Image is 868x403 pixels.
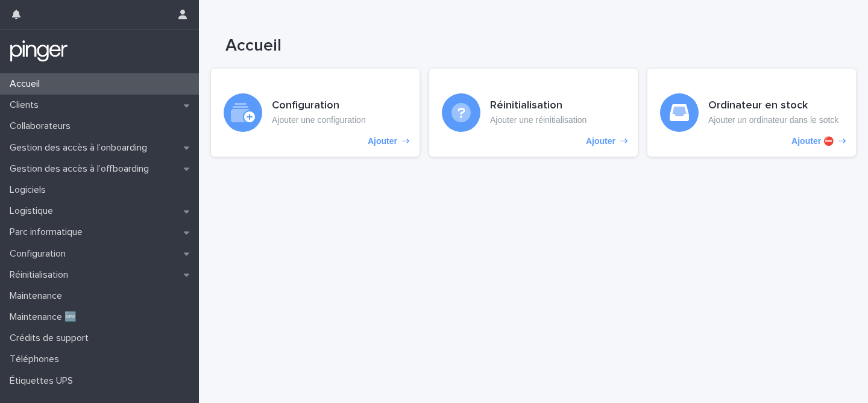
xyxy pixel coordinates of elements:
[211,69,420,157] a: Ajouter
[5,354,69,365] p: Téléphones
[5,269,78,281] p: Réinitialisation
[5,78,49,90] p: Accueil
[225,36,813,57] h1: Accueil
[5,290,72,302] p: Maintenance
[5,226,92,238] p: Parc informatique
[5,375,83,387] p: Étiquettes UPS
[708,115,838,125] p: Ajouter un ordinateur dans le sotck
[429,69,638,157] a: Ajouter
[5,99,48,111] p: Clients
[5,142,157,154] p: Gestion des accès à l’onboarding
[10,39,68,63] img: mTgBEunGTSyRkCgitkcU
[5,163,159,175] p: Gestion des accès à l’offboarding
[586,136,615,146] p: Ajouter
[791,136,834,146] p: Ajouter ⛔️
[272,99,366,113] h3: Configuration
[5,184,55,196] p: Logiciels
[490,115,587,125] p: Ajouter une réinitialisation
[5,205,63,217] p: Logistique
[647,69,856,157] a: Ajouter ⛔️
[490,99,587,113] h3: Réinitialisation
[708,99,838,113] h3: Ordinateur en stock
[5,333,98,344] p: Crédits de support
[5,311,86,323] p: Maintenance 🆕
[368,136,397,146] p: Ajouter
[5,120,80,132] p: Collaborateurs
[272,115,366,125] p: Ajouter une configuration
[5,248,75,260] p: Configuration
